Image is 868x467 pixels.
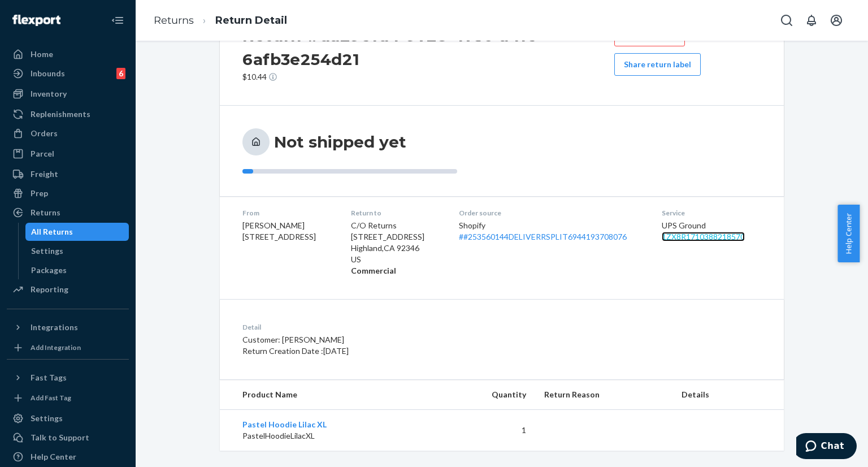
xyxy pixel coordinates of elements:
a: Add Integration [7,341,129,354]
div: 6 [116,68,125,79]
div: Add Integration [31,343,81,352]
a: Prep [7,184,129,202]
p: [STREET_ADDRESS] [351,231,441,243]
th: Quantity [437,380,535,410]
div: Home [31,49,53,60]
a: Orders [7,124,129,142]
a: Returns [154,14,194,27]
div: Returns [31,207,60,218]
th: Details [672,380,784,410]
button: Share return label [614,53,701,76]
dt: Service [662,208,762,218]
a: Help Center [7,448,129,466]
p: PastelHoodieLilacXL [242,430,428,442]
ol: breadcrumbs [145,4,296,37]
dt: From [242,208,333,218]
div: Fast Tags [31,372,67,383]
div: Help Center [31,451,76,462]
a: Pastel Hoodie Lilac XL [242,420,327,429]
h3: Not shipped yet [274,132,406,152]
p: US [351,254,441,265]
p: C/O Returns [351,220,441,231]
a: Reporting [7,280,129,299]
a: Add Fast Tag [7,391,129,405]
button: Fast Tags [7,369,129,387]
dt: Order source [459,208,644,218]
p: Customer: [PERSON_NAME] [242,334,555,345]
div: All Returns [31,226,73,237]
a: 1ZX8R1710388218570 [662,232,745,241]
a: Packages [25,261,129,279]
button: Help Center [837,205,860,262]
a: Parcel [7,145,129,163]
th: Return Reason [535,380,672,410]
dt: Detail [242,322,555,332]
a: All Returns [25,223,129,241]
p: Return Creation Date : [DATE] [242,345,555,357]
a: Replenishments [7,105,129,123]
div: Integrations [31,322,78,333]
p: Highland , CA 92346 [351,243,441,254]
a: Settings [7,409,129,427]
button: Open Search Box [775,9,798,32]
div: Settings [31,413,63,424]
a: Returns [7,204,129,222]
div: Shopify [459,220,644,243]
a: Freight [7,165,129,183]
div: Reporting [31,284,68,295]
div: Packages [31,265,67,276]
div: Settings [31,245,63,257]
a: ##253560144DELIVERRSPLIT6944193708076 [459,232,627,241]
img: Flexport logo [12,15,60,26]
div: Add Fast Tag [31,393,71,403]
td: 1 [437,410,535,451]
a: Inbounds6 [7,64,129,83]
button: Close Navigation [106,9,129,32]
a: Return Detail [215,14,287,27]
iframe: Opens a widget where you can chat to one of our agents [796,433,857,461]
div: Prep [31,188,48,199]
div: Inbounds [31,68,65,79]
button: Integrations [7,318,129,336]
dt: Return to [351,208,441,218]
h2: Return #da29e1d4-9728-473c-a41e-6afb3e254d21 [242,24,614,71]
div: Orders [31,128,58,139]
strong: Commercial [351,266,396,275]
button: Talk to Support [7,429,129,447]
span: [PERSON_NAME] [STREET_ADDRESS] [242,220,316,241]
div: Talk to Support [31,432,89,443]
a: Home [7,45,129,63]
th: Product Name [220,380,437,410]
div: Parcel [31,148,54,159]
a: Settings [25,242,129,260]
p: $10.44 [242,71,614,83]
a: Inventory [7,85,129,103]
div: Freight [31,168,58,180]
div: Replenishments [31,109,90,120]
span: UPS Ground [662,220,706,230]
button: Open account menu [825,9,848,32]
button: Open notifications [800,9,823,32]
div: Inventory [31,88,67,100]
